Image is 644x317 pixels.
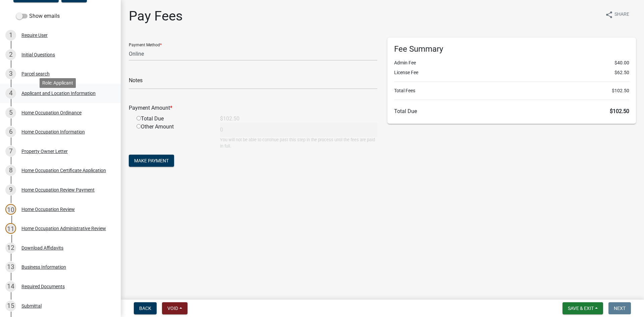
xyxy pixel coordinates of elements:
[394,69,629,76] li: License Fee
[21,168,106,173] div: Home Occupation Certificate Application
[394,108,629,114] h6: Total Due
[614,11,629,19] span: Share
[608,302,631,314] button: Next
[614,59,629,66] span: $40.00
[21,110,82,115] div: Home Occupation Ordinance
[21,149,68,154] div: Property Owner Letter
[600,8,635,21] button: shareShare
[5,223,16,234] div: 11
[5,165,16,176] div: 8
[21,52,55,57] div: Initial Questions
[129,8,183,24] h1: Pay Fees
[21,304,42,308] div: Submittal
[5,146,16,157] div: 7
[5,301,16,311] div: 15
[5,262,16,272] div: 13
[131,123,215,149] div: Other Amount
[5,281,16,292] div: 14
[21,265,66,269] div: Business Information
[167,306,178,311] span: Void
[21,246,63,250] div: Download Affidavits
[162,302,187,314] button: Void
[612,87,629,94] span: $102.50
[21,91,96,96] div: Applicant and Location Information
[134,158,169,163] span: Make Payment
[21,129,85,134] div: Home Occupation Information
[5,49,16,60] div: 2
[394,59,629,66] li: Admin Fee
[614,69,629,76] span: $62.50
[21,188,95,192] div: Home Occupation Review Payment
[40,78,76,88] div: Role: Applicant
[568,306,594,311] span: Save & Exit
[131,115,215,123] div: Total Due
[5,184,16,195] div: 9
[5,30,16,41] div: 1
[5,88,16,99] div: 4
[21,226,106,231] div: Home Occupation Administrative Review
[129,155,174,167] button: Make Payment
[21,33,48,38] div: Require User
[614,306,626,311] span: Next
[394,87,629,94] li: Total Fees
[124,104,382,112] div: Payment Amount
[21,71,50,76] div: Parcel search
[139,306,151,311] span: Back
[5,126,16,137] div: 6
[394,44,629,54] h6: Fee Summary
[610,108,629,114] span: $102.50
[134,302,157,314] button: Back
[5,243,16,253] div: 12
[21,207,75,212] div: Home Occupation Review
[16,12,60,20] label: Show emails
[5,204,16,215] div: 10
[21,284,65,289] div: Required Documents
[5,68,16,79] div: 3
[562,302,603,314] button: Save & Exit
[605,11,613,19] i: share
[5,107,16,118] div: 5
